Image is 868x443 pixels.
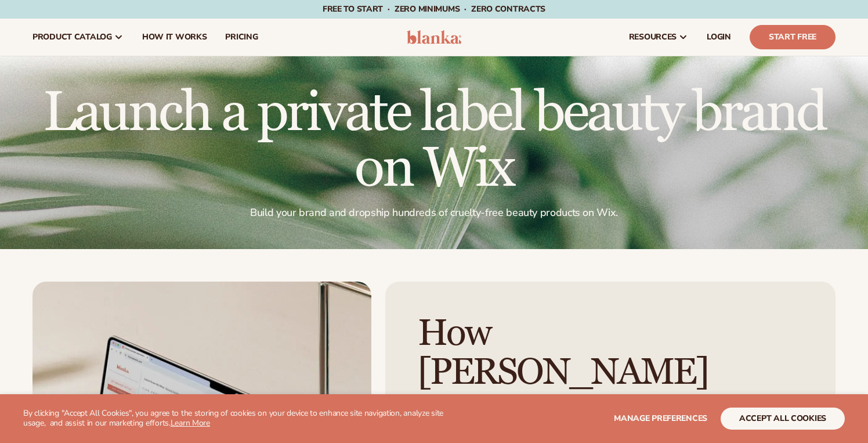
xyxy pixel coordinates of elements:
[216,19,267,56] a: pricing
[697,19,740,56] a: LOGIN
[225,33,258,42] span: pricing
[614,408,707,430] button: Manage preferences
[721,408,845,430] button: accept all cookies
[142,33,207,42] span: How It Works
[620,19,697,56] a: resources
[32,33,112,42] span: product catalog
[707,33,731,42] span: LOGIN
[750,25,836,49] a: Start Free
[407,30,462,44] img: logo
[23,409,467,428] p: By clicking "Accept All Cookies", you agree to the storing of cookies on your device to enhance s...
[629,33,677,42] span: resources
[171,417,210,428] a: Learn More
[32,206,836,219] p: Build your brand and dropship hundreds of cruelty-free beauty products on Wix.
[23,19,133,56] a: product catalog
[614,413,707,424] span: Manage preferences
[133,19,216,56] a: How It Works
[32,85,836,197] h1: Launch a private label beauty brand on Wix
[323,3,545,15] span: Free to start · ZERO minimums · ZERO contracts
